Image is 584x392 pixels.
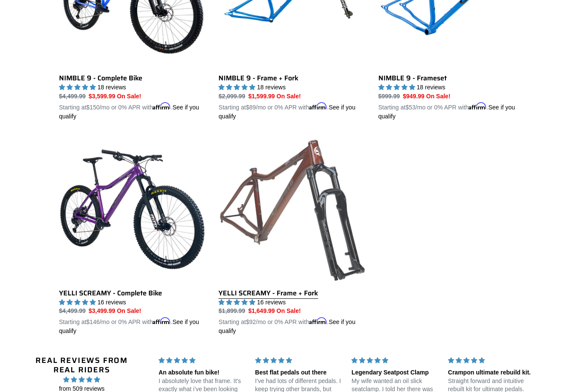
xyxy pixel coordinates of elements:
div: 5 stars [448,356,534,365]
div: Legendary Seatpost Clamp [351,368,438,377]
div: 5 stars [159,356,245,365]
div: An absolute fun bike! [159,368,245,377]
div: Crampon ultimate rebuild kit. [448,368,534,377]
span: 4.96 stars [29,375,134,384]
div: 5 stars [351,356,438,365]
div: 5 stars [255,356,342,365]
h2: Real Reviews from Real Riders [29,356,134,374]
div: Best flat pedals out there [255,368,342,377]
